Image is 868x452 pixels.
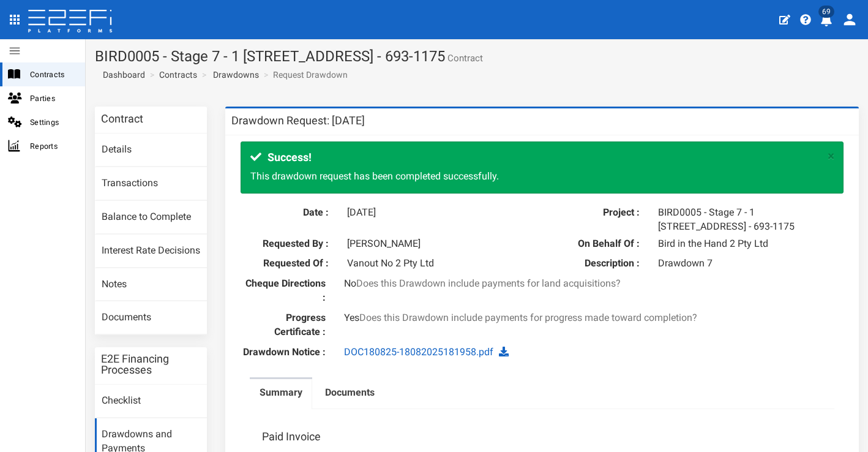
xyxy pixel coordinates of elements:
a: Checklist [95,385,207,418]
label: Cheque Directions : [231,277,335,305]
span: Reports [30,139,75,153]
label: Description : [552,257,649,271]
a: Documents [95,301,207,334]
div: [PERSON_NAME] [338,237,533,251]
label: Documents [325,386,375,400]
a: Summary [250,379,312,410]
h1: BIRD0005 - Stage 7 - 1 [STREET_ADDRESS] - 693-1175 [95,48,859,64]
span: Dashboard [98,70,145,80]
span: Settings [30,115,75,129]
a: Notes [95,268,207,301]
a: Dashboard [98,69,145,81]
a: Contracts [159,69,197,81]
li: Request Drawdown [261,69,348,81]
div: No [335,277,749,291]
div: Yes [335,311,749,325]
label: Requested Of : [241,257,338,271]
a: Interest Rate Decisions [95,235,207,268]
label: Date : [241,206,338,220]
span: Does this Drawdown include payments for land acquisitions? [356,277,621,289]
label: Requested By : [241,237,338,251]
h3: E2E Financing Processes [101,353,201,375]
h3: Contract [101,113,143,124]
span: Parties [30,91,75,105]
label: Drawdown Notice : [231,345,335,360]
h3: Drawdown Request: [DATE] [231,115,365,126]
span: Does this Drawdown include payments for progress made toward completion? [359,312,697,323]
a: Documents [315,379,384,410]
label: Project : [552,206,649,220]
a: DOC180825-18082025181958.pdf [344,346,493,358]
label: Progress Certificate : [231,311,335,339]
div: [DATE] [338,206,533,220]
a: Drawdowns [213,69,259,81]
h3: Paid Invoice [262,431,321,442]
div: BIRD0005 - Stage 7 - 1 [STREET_ADDRESS] - 693-1175 [649,206,844,234]
label: On Behalf Of : [552,237,649,251]
div: Drawdown 7 [649,257,844,271]
h4: Success! [250,151,821,164]
label: Summary [260,386,302,400]
div: Bird in the Hand 2 Pty Ltd [649,237,844,251]
small: Contract [445,54,483,63]
a: Details [95,134,207,167]
button: × [828,150,834,163]
div: Vanout No 2 Pty Ltd [338,257,533,271]
span: Contracts [30,67,75,81]
a: Transactions [95,167,207,200]
div: This drawdown request has been completed successfully. [241,141,844,194]
a: Balance to Complete [95,201,207,234]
